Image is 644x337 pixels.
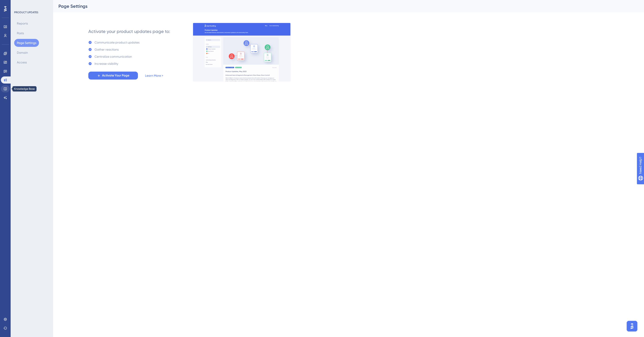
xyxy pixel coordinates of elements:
[95,54,132,59] div: Centralize communication
[95,47,119,52] div: Gather reactions
[145,73,163,78] a: Learn More >
[14,49,31,57] button: Domain
[95,61,118,66] div: Increase visibility
[10,1,28,6] span: Need Help?
[14,11,38,14] div: PRODUCT UPDATES
[625,320,639,333] iframe: UserGuiding AI Assistant Launcher
[14,58,29,66] button: Access
[58,3,628,9] div: Page Settings
[14,29,27,37] button: Posts
[14,39,39,47] button: Page Settings
[88,28,170,34] div: Activate your product updates page to:
[14,19,31,27] button: Reports
[95,40,139,45] div: Communicate product updates
[88,72,138,80] button: Activate Your Page
[193,23,291,82] img: 253145e29d1258e126a18a92d52e03bb.gif
[102,73,129,78] span: Activate Your Page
